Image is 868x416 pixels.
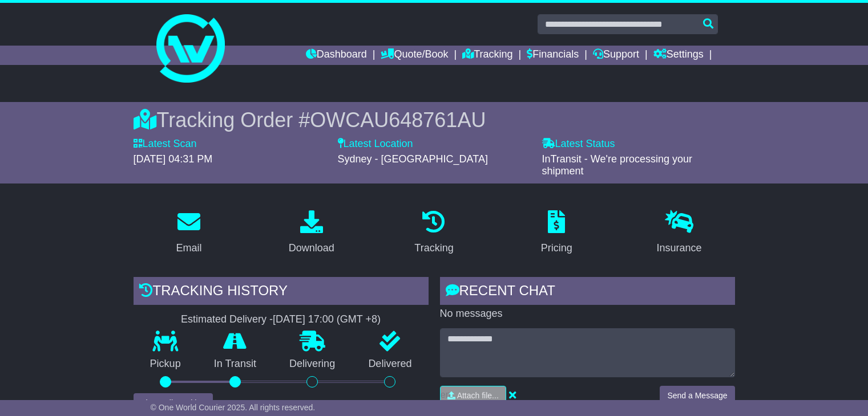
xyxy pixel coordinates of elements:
[657,240,702,256] div: Insurance
[134,108,735,132] div: Tracking Order #
[440,308,735,320] p: No messages
[542,153,693,177] span: InTransit - We're processing your shipment
[273,313,381,326] div: [DATE] 17:00 (GMT +8)
[414,240,453,256] div: Tracking
[151,403,316,412] span: © One World Courier 2025. All rights reserved.
[134,153,213,165] span: [DATE] 04:31 PM
[310,108,486,132] span: OWCAU648761AU
[541,240,572,256] div: Pricing
[407,206,461,260] a: Tracking
[593,46,639,65] a: Support
[134,277,429,308] div: Tracking history
[462,46,512,65] a: Tracking
[134,313,429,326] div: Estimated Delivery -
[381,46,448,65] a: Quote/Book
[542,138,615,150] label: Latest Status
[338,153,488,165] span: Sydney - [GEOGRAPHIC_DATA]
[306,46,367,65] a: Dashboard
[134,358,197,370] p: Pickup
[197,358,273,370] p: In Transit
[176,240,201,256] div: Email
[134,393,213,413] button: View Full Tracking
[289,240,334,256] div: Download
[352,358,428,370] p: Delivered
[134,138,197,150] label: Latest Scan
[534,206,580,260] a: Pricing
[660,386,734,406] button: Send a Message
[440,277,735,308] div: RECENT CHAT
[338,138,413,150] label: Latest Location
[168,206,209,260] a: Email
[273,358,352,370] p: Delivering
[649,206,709,260] a: Insurance
[527,46,579,65] a: Financials
[281,206,342,260] a: Download
[653,46,704,65] a: Settings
